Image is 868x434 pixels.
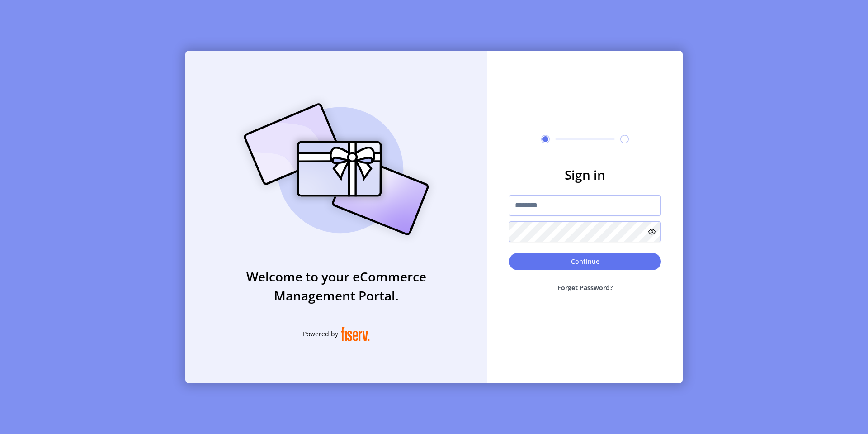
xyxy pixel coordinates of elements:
img: card_Illustration.svg [230,93,443,245]
button: Forget Password? [509,276,661,300]
button: Continue [509,253,661,270]
span: Powered by [303,329,338,339]
h3: Welcome to your eCommerce Management Portal. [185,267,487,305]
h3: Sign in [509,165,661,184]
